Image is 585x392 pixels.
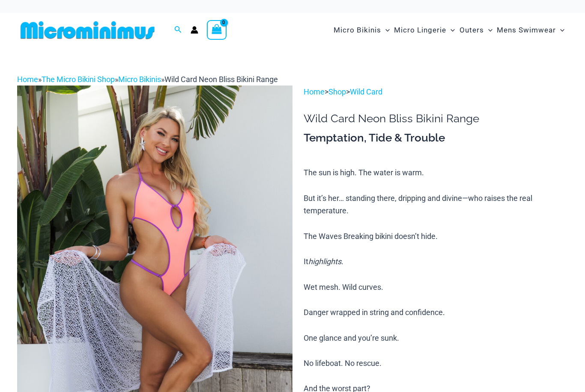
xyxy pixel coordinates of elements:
[394,19,446,41] span: Micro Lingerie
[118,75,161,84] a: Micro Bikinis
[174,25,182,35] a: Search icon link
[42,75,115,84] a: The Micro Bikini Shop
[304,87,325,96] a: Home
[556,19,564,41] span: Menu Toggle
[330,16,568,44] nav: Site Navigation
[497,19,556,41] span: Mens Swimwear
[164,75,278,84] span: Wild Card Neon Bliss Bikini Range
[191,26,198,34] a: Account icon link
[304,131,568,145] h3: Temptation, Tide & Trouble
[381,19,390,41] span: Menu Toggle
[331,17,392,43] a: Micro BikinisMenu ToggleMenu Toggle
[457,17,495,43] a: OutersMenu ToggleMenu Toggle
[460,19,484,41] span: Outers
[392,17,457,43] a: Micro LingerieMenu ToggleMenu Toggle
[304,112,568,125] h1: Wild Card Neon Bliss Bikini Range
[334,19,381,41] span: Micro Bikinis
[328,87,346,96] a: Shop
[304,85,568,98] p: > >
[207,20,227,40] a: View Shopping Cart, empty
[495,17,567,43] a: Mens SwimwearMenu ToggleMenu Toggle
[350,87,382,96] a: Wild Card
[17,75,278,84] span: » » »
[308,257,341,266] i: highlights
[446,19,455,41] span: Menu Toggle
[17,21,158,40] img: MM SHOP LOGO FLAT
[17,75,38,84] a: Home
[484,19,492,41] span: Menu Toggle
